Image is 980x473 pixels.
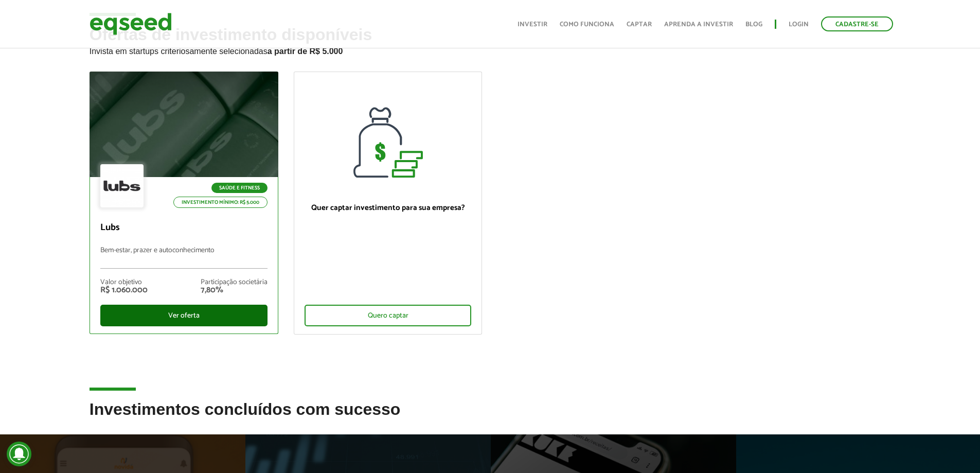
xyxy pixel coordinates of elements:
a: Como funciona [560,21,614,28]
div: Quero captar [305,305,472,326]
div: Valor objetivo [100,279,148,286]
strong: a partir de R$ 5.000 [268,47,343,56]
h2: Investimentos concluídos com sucesso [90,400,891,434]
a: Captar [627,21,652,28]
div: R$ 1.060.000 [100,286,148,294]
a: Quer captar investimento para sua empresa? Quero captar [294,72,483,335]
div: 7,80% [201,286,268,294]
p: Invista em startups criteriosamente selecionadas [90,44,891,56]
p: Saúde e Fitness [211,183,268,193]
p: Lubs [100,222,268,234]
a: Cadastre-se [821,16,893,31]
a: Login [789,21,809,28]
a: Investir [518,21,547,28]
p: Quer captar investimento para sua empresa? [305,203,472,213]
img: EqSeed [90,10,172,38]
h2: Ofertas de investimento disponíveis [90,26,891,72]
div: Ver oferta [100,305,268,326]
p: Bem-estar, prazer e autoconhecimento [100,247,268,269]
div: Participação societária [201,279,268,286]
a: Saúde e Fitness Investimento mínimo: R$ 5.000 Lubs Bem-estar, prazer e autoconhecimento Valor obj... [90,72,278,334]
a: Blog [745,21,762,28]
a: Aprenda a investir [664,21,733,28]
p: Investimento mínimo: R$ 5.000 [173,197,268,208]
